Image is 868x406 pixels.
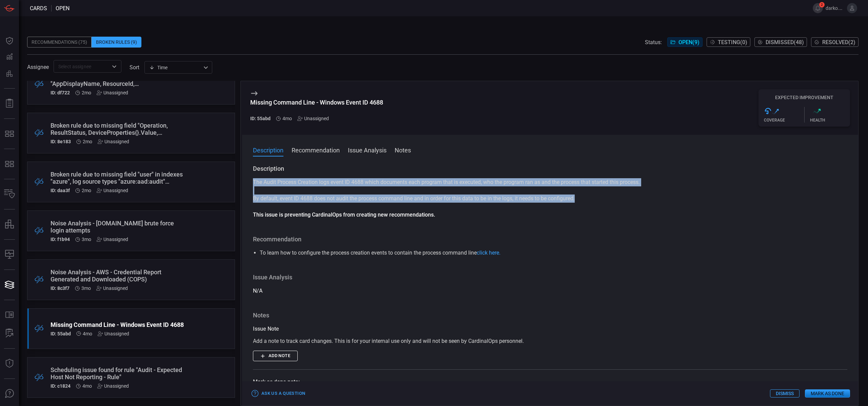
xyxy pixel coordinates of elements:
a: click here. [477,250,500,256]
span: Assignee [27,64,49,70]
button: Cards [1,277,18,293]
h3: Recommendation [253,235,847,243]
span: Testing ( 0 ) [718,39,747,45]
h5: ID: f1b94 [51,237,70,242]
div: N/A [253,273,847,295]
span: Jun 10, 2025 5:47 PM [282,116,292,121]
button: Dismiss [770,389,800,398]
div: Unassigned [297,116,329,121]
button: Issue Analysis [348,146,387,154]
span: Status: [645,39,662,45]
button: Open [110,62,119,71]
div: Broken rule due to missing field "user" in indexes "azure", log source types "azure:aad:audit" co... [51,171,186,185]
h5: ID: 8c3f7 [51,285,70,291]
button: Rule Catalog [1,307,18,323]
button: Dashboard [1,33,18,49]
h3: Description [253,165,847,173]
span: Dismissed ( 48 ) [766,39,804,45]
div: Broken Rules (9) [92,37,141,48]
h5: Expected Improvement [758,95,850,100]
button: MITRE - Exposures [1,126,18,142]
span: Open ( 9 ) [678,39,699,45]
h3: Issue Analysis [253,273,847,281]
button: Dismissed(48) [754,37,807,47]
div: Unassigned [97,90,128,95]
button: Testing(0) [707,37,750,47]
p: By default, event ID 4688 does not audit the process command line and in order for this data to b... [253,195,847,203]
div: Unassigned [97,237,128,242]
span: Jun 12, 2025 4:50 PM [81,285,91,291]
button: ALERT ANALYSIS [1,325,18,342]
button: Ask Us a Question [250,388,307,399]
strong: This issue is preventing CardinalOps from creating new recommendations. [253,211,435,218]
button: Open(9) [667,37,703,47]
button: Notes [395,146,411,154]
div: Coverage [764,118,804,123]
span: Aug 11, 2025 10:03 AM [83,139,92,144]
div: Health [810,118,850,123]
button: Reports [1,95,18,112]
label: sort [130,64,139,71]
button: Recommendation [292,146,340,154]
button: Description [253,146,283,154]
div: Noise Analysis - AWS - Credential Report Generated and Downloaded (COPS) [51,269,186,283]
div: Unassigned [98,139,129,144]
div: Unassigned [97,188,128,193]
span: Resolved ( 2 ) [822,39,855,45]
span: May 27, 2025 12:37 PM [82,383,92,389]
h3: Notes [253,311,847,319]
button: Resolved(2) [811,37,859,47]
div: Unassigned [97,383,129,389]
button: Threat Intelligence [1,355,18,372]
button: MITRE - Detection Posture [1,156,18,172]
button: Mark as Done [805,389,850,398]
span: Aug 11, 2025 10:10 AM [82,90,91,95]
div: Issue Note [253,325,847,333]
div: Recommendations (75) [27,37,92,48]
h5: ID: 8e183 [51,139,71,144]
p: The Audit Process Creation logs event ID 4688 which documents each program that is executed, who ... [253,178,847,186]
h5: ID: df722 [51,90,70,95]
button: Compliance Monitoring [1,246,18,263]
span: Jun 10, 2025 5:47 PM [83,331,92,336]
button: Inventory [1,186,18,202]
div: Add a note to track card changes. This is for your internal use only and will not be seen by Card... [253,337,847,345]
span: darko.blagojevic [826,5,844,11]
div: Missing Command Line - Windows Event ID 4688 [51,321,186,328]
button: Add note [253,351,298,361]
span: Jun 12, 2025 4:50 PM [82,237,91,242]
button: Detections [1,49,18,65]
li: To learn how to configure the process creation events to contain the process command line [260,249,841,257]
h5: ID: 55abd [250,116,271,121]
div: Unassigned [96,285,128,291]
h5: ID: daa3f [51,188,70,193]
span: open [56,5,70,12]
input: Select assignee [56,62,108,71]
button: 2 [813,3,823,13]
span: 2 [819,2,825,7]
h5: ID: 55abd [51,331,71,336]
div: Missing Command Line - Windows Event ID 4688 [250,99,383,106]
span: Aug 10, 2025 3:18 PM [82,188,91,193]
h5: ID: c1824 [51,383,71,389]
div: Mark as done note: [253,378,847,386]
div: Unassigned [98,331,129,336]
button: Preventions [1,65,18,81]
div: Scheduling issue found for rule "Audit - Expected Host Not Reporting - Rule" [51,366,186,381]
button: assets [1,216,18,233]
button: Ask Us A Question [1,386,18,402]
div: Time [149,64,201,71]
span: Cards [30,5,47,12]
div: Broken rule due to missing field "Operation, ResultStatus, DeviceProperties{}.Value, RequestType"... [51,122,186,136]
div: Noise Analysis - xd.nutanix.com brute force login attempts [51,220,186,234]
